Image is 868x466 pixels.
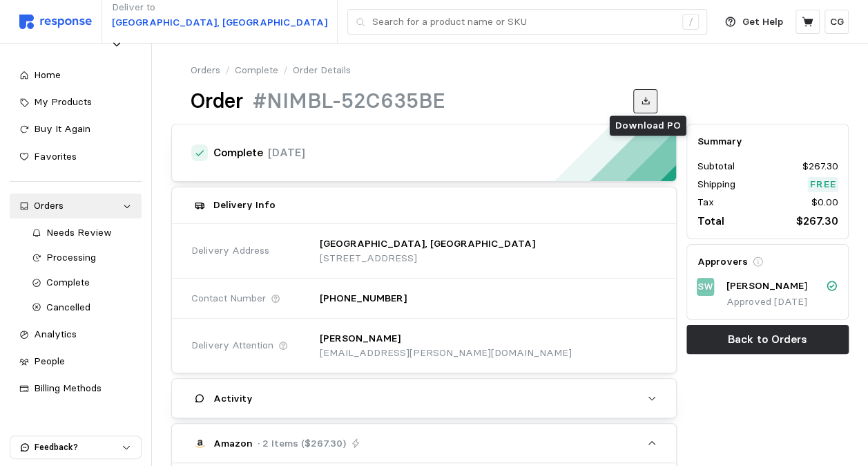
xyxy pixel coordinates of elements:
[697,195,713,210] p: Tax
[46,276,90,288] span: Complete
[824,10,849,34] button: CG
[34,328,77,340] span: Analytics
[213,145,262,161] h4: Complete
[191,63,220,78] a: Orders
[10,436,141,458] button: Feedback?
[34,150,77,162] span: Favorites
[112,15,327,30] p: [GEOGRAPHIC_DATA], [GEOGRAPHIC_DATA]
[320,236,535,252] p: [GEOGRAPHIC_DATA], [GEOGRAPHIC_DATA]
[46,251,96,263] span: Processing
[191,243,269,259] span: Delivery Address
[320,251,535,266] p: [STREET_ADDRESS]
[34,382,102,394] span: Billing Methods
[742,15,783,30] p: Get Help
[810,177,836,192] p: Free
[10,145,142,169] a: Favorites
[172,424,676,463] button: Amazon· 2 Items ($267.30)
[728,330,807,348] p: Back to Orders
[726,295,838,310] p: Approved [DATE]
[235,63,278,78] a: Complete
[830,15,844,30] p: CG
[191,338,273,353] span: Delivery Attention
[10,376,142,401] a: Billing Methods
[697,159,734,174] p: Subtotal
[372,10,675,35] input: Search for a product name or SKU
[22,245,142,270] a: Processing
[320,291,407,306] p: [PHONE_NUMBER]
[726,279,807,294] p: [PERSON_NAME]
[717,9,791,35] button: Get Help
[283,63,288,78] p: /
[10,117,142,142] a: Buy It Again
[682,14,699,30] div: /
[697,279,713,295] p: SW
[34,95,92,108] span: My Products
[22,221,142,245] a: Needs Review
[19,15,92,29] img: svg%3e
[267,144,305,161] p: [DATE]
[320,346,572,361] p: [EMAIL_ADDRESS][PERSON_NAME][DOMAIN_NAME]
[213,436,253,451] p: Amazon
[811,195,838,210] p: $0.00
[34,68,61,81] span: Home
[34,198,117,214] div: Orders
[10,194,142,218] a: Orders
[191,291,266,306] span: Contact Number
[686,325,849,354] button: Back to Orders
[46,301,90,313] span: Cancelled
[253,88,445,115] h1: #NIMBL-52C635BE
[213,198,275,212] h5: Delivery Info
[320,331,401,346] p: [PERSON_NAME]
[258,436,346,451] p: · 2 Items ($267.30)
[34,355,65,367] span: People
[22,270,142,295] a: Complete
[22,295,142,320] a: Cancelled
[35,441,122,454] p: Feedback?
[802,159,838,174] p: $267.30
[10,90,142,115] a: My Products
[34,122,90,135] span: Buy It Again
[172,379,676,418] button: Activity
[213,391,252,406] h5: Activity
[293,63,351,78] p: Order Details
[10,63,142,88] a: Home
[697,212,724,230] p: Total
[225,63,230,78] p: /
[697,177,735,192] p: Shipping
[46,226,112,239] span: Needs Review
[697,134,838,149] h5: Summary
[191,88,243,115] h1: Order
[10,322,142,347] a: Analytics
[697,254,747,269] h5: Approvers
[796,212,838,230] p: $267.30
[10,349,142,374] a: People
